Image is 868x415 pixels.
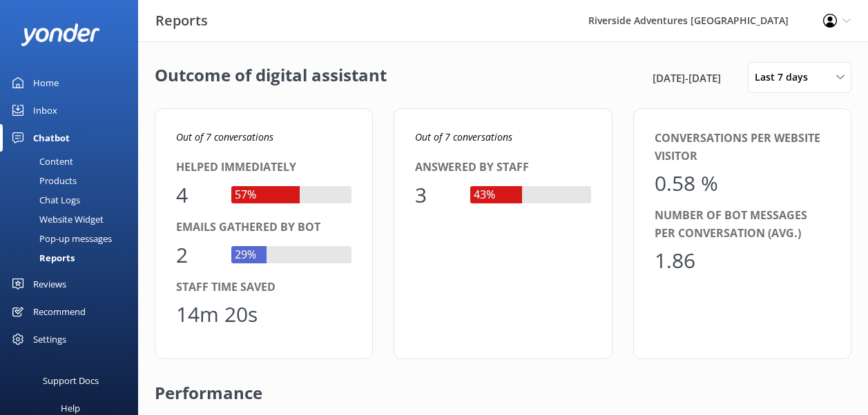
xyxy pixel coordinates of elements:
[43,367,99,394] div: Support Docs
[8,171,138,190] a: Products
[8,248,75,267] div: Reports
[8,190,80,210] div: Chat Logs
[231,246,260,264] div: 29%
[8,152,73,171] div: Content
[8,171,77,190] div: Products
[176,239,218,272] div: 2
[155,10,208,32] h3: Reports
[33,69,59,97] div: Home
[8,210,138,229] a: Website Widget
[21,23,100,46] img: yonder-white-logo.png
[176,179,218,212] div: 4
[8,248,138,267] a: Reports
[176,159,351,176] div: Helped immediately
[33,97,57,124] div: Inbox
[33,325,66,353] div: Settings
[33,298,86,325] div: Recommend
[176,298,258,331] div: 14m 20s
[155,62,387,93] h2: Outcome of digital assistant
[415,130,512,143] i: Out of 7 conversations
[176,279,351,296] div: Staff time saved
[470,186,499,204] div: 43%
[176,219,351,236] div: Emails gathered by bot
[755,70,816,85] span: Last 7 days
[655,207,830,242] div: Number of bot messages per conversation (avg.)
[33,124,70,152] div: Chatbot
[155,359,262,414] h2: Performance
[33,270,66,298] div: Reviews
[655,130,830,165] div: Conversations per website visitor
[176,130,273,143] i: Out of 7 conversations
[655,244,696,277] div: 1.86
[8,152,138,171] a: Content
[231,186,260,204] div: 57%
[415,159,590,176] div: Answered by staff
[8,210,104,229] div: Website Widget
[415,179,456,212] div: 3
[8,190,138,210] a: Chat Logs
[8,229,112,248] div: Pop-up messages
[655,167,718,200] div: 0.58 %
[653,70,721,86] span: [DATE] - [DATE]
[8,229,138,248] a: Pop-up messages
